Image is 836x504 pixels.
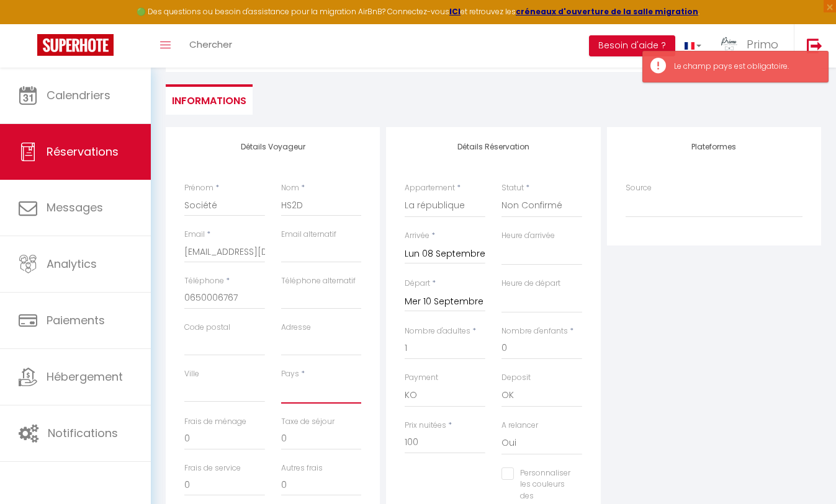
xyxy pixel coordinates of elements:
span: Hébergement [47,369,123,384]
label: Frais de service [184,462,241,474]
a: créneaux d'ouverture de la salle migration [516,6,698,17]
label: Taxe de séjour [281,416,335,428]
label: Code postal [184,322,230,334]
label: Autres frais [281,462,323,474]
label: Heure de départ [501,278,560,290]
label: Téléphone [184,275,224,287]
label: Nombre d'enfants [501,325,568,337]
label: Téléphone alternatif [281,275,356,287]
label: Départ [405,278,430,290]
label: Statut [501,182,524,194]
label: Ville [184,368,199,380]
img: Super Booking [37,34,114,56]
label: Source [626,182,652,194]
button: Besoin d'aide ? [589,35,675,56]
li: Informations [166,84,253,115]
label: Email alternatif [281,229,336,241]
h4: Détails Réservation [405,143,582,151]
label: Appartement [405,182,455,194]
span: Paiements [47,312,105,328]
h4: Détails Voyageur [184,143,361,151]
span: Analytics [47,256,97,272]
label: Nombre d'adultes [405,325,470,337]
span: Réservations [47,144,119,159]
span: Calendriers [47,87,110,103]
span: Primo [747,37,778,52]
label: A relancer [501,420,538,431]
label: Pays [281,368,299,380]
label: Prix nuitées [405,420,446,431]
span: Notifications [48,425,118,441]
div: Le champ pays est obligatoire. [674,61,816,73]
label: Deposit [501,372,531,384]
label: Nom [281,182,299,194]
label: Prénom [184,182,213,194]
h4: Plateformes [626,143,802,151]
label: Email [184,229,205,241]
label: Heure d'arrivée [501,230,555,242]
a: ... Primo [711,24,794,68]
span: Messages [47,200,103,215]
label: Payment [405,372,438,384]
label: Adresse [281,322,311,334]
img: logout [807,38,822,53]
label: Arrivée [405,230,429,242]
img: ... [720,35,739,54]
span: Chercher [189,38,232,51]
a: ICI [449,6,461,17]
a: Chercher [180,24,241,68]
button: Ouvrir le widget de chat LiveChat [10,5,47,42]
label: Frais de ménage [184,416,246,428]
